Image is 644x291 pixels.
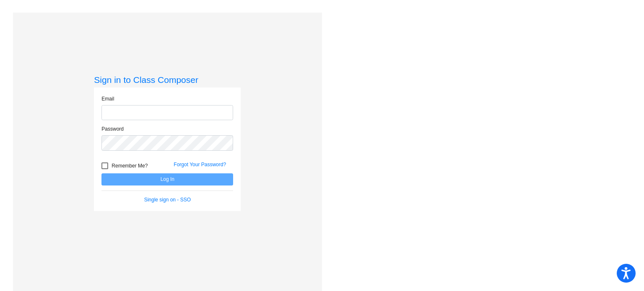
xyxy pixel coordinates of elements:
[174,162,226,167] a: Forgot Your Password?
[101,125,124,133] label: Password
[112,161,148,171] span: Remember Me?
[144,197,191,203] a: Single sign on - SSO
[94,75,241,85] h3: Sign in to Class Composer
[101,95,114,103] label: Email
[101,173,233,185] button: Log In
